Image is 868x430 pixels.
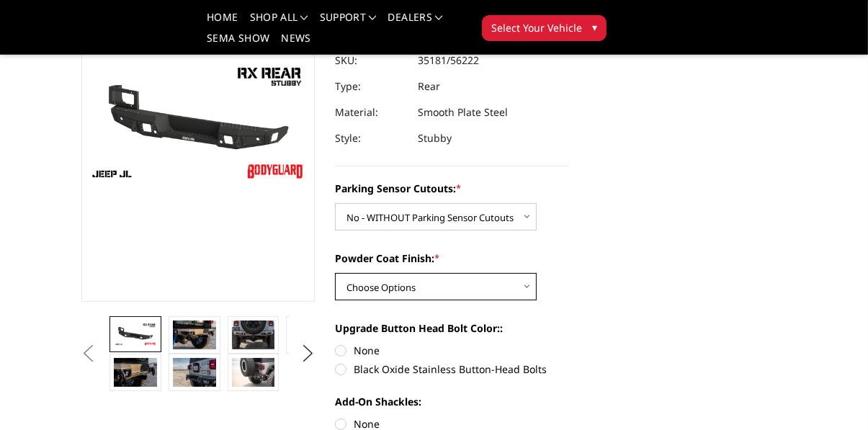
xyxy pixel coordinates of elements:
a: Home [207,12,238,33]
dd: 35181/56222 [418,48,479,73]
dt: SKU: [335,48,407,73]
span: ▾ [592,19,597,35]
label: Add-On Shackles: [335,394,569,409]
a: Dealers [388,12,443,33]
a: Support [320,12,377,33]
dd: Stubby [418,125,452,151]
dd: Rear [418,73,440,99]
dt: Type: [335,73,407,99]
button: Select Your Vehicle [482,15,607,41]
img: Jeep JL Stubby Rear Bumper [173,358,216,387]
img: Jeep JL Stubby Rear Bumper [232,321,275,349]
a: News [281,33,310,54]
a: SEMA Show [207,33,269,54]
label: Powder Coat Finish: [335,251,569,266]
span: Select Your Vehicle [491,20,582,35]
button: Next [297,343,318,364]
a: shop all [250,12,308,33]
dt: Style: [335,125,407,151]
dt: Material: [335,99,407,125]
dd: Smooth Plate Steel [418,99,508,125]
label: Black Oxide Stainless Button-Head Bolts [335,362,569,377]
img: Jeep JL Stubby Rear Bumper [114,358,157,387]
label: Parking Sensor Cutouts: [335,181,569,196]
img: Jeep JL Stubby Rear Bumper [173,321,216,349]
img: Jeep JL Stubby Rear Bumper [114,322,157,346]
label: None [335,343,569,358]
img: Jeep JL Stubby Rear Bumper [232,358,275,387]
label: Upgrade Button Head Bolt Color:: [335,321,569,336]
button: Previous [78,343,99,364]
